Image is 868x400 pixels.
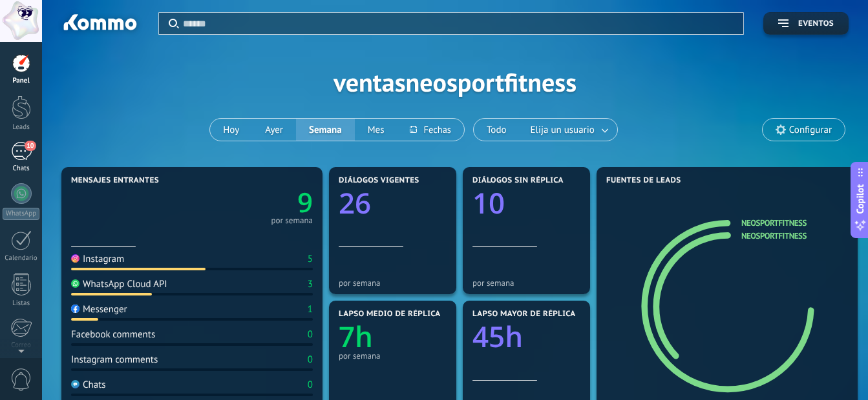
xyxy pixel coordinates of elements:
img: Chats [71,380,79,388]
button: Hoy [210,119,252,141]
div: 1 [308,303,313,315]
div: Chats [71,379,106,391]
span: Lapso medio de réplica [339,310,441,319]
div: WhatsApp Cloud API [71,278,167,290]
span: Diálogos vigentes [339,176,419,185]
div: 0 [308,354,313,366]
div: 0 [308,328,313,341]
div: Chats [3,165,40,173]
div: Panel [3,77,40,85]
a: neosportfitness [741,217,807,228]
span: Configurar [789,125,832,135]
div: por semana [339,278,447,288]
div: Instagram comments [71,354,158,366]
img: Instagram [71,254,79,263]
button: Ayer [252,119,296,141]
span: 10 [25,141,36,151]
div: 0 [308,379,313,391]
text: 26 [339,183,371,222]
span: Mensajes entrantes [71,176,159,185]
div: 5 [308,253,313,265]
a: 9 [192,184,313,221]
div: por semana [339,351,447,361]
a: neosportfitness [741,230,807,241]
span: Eventos [798,19,834,28]
img: Messenger [71,305,79,313]
button: Mes [355,119,397,141]
button: Semana [296,119,355,141]
button: Eventos [763,12,849,35]
img: WhatsApp Cloud API [71,279,79,288]
div: Messenger [71,303,127,315]
span: Lapso mayor de réplica [472,310,575,319]
div: WhatsApp [3,208,39,220]
span: Diálogos sin réplica [472,176,564,185]
div: Facebook comments [71,328,155,341]
button: Elija un usuario [520,119,617,141]
button: Fechas [397,119,463,141]
span: Copilot [854,185,867,214]
a: 45h [472,317,580,355]
div: Leads [3,123,40,132]
text: 9 [297,184,313,221]
div: 3 [308,278,313,290]
text: 7h [339,317,373,355]
text: 45h [472,317,523,355]
button: Todo [474,119,520,141]
div: Calendario [3,254,40,263]
text: 10 [472,183,505,222]
span: Fuentes de leads [606,176,681,185]
div: por semana [472,278,580,288]
div: Instagram [71,253,124,265]
div: Listas [3,299,40,308]
span: Elija un usuario [528,121,597,139]
div: por semana [271,217,313,224]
